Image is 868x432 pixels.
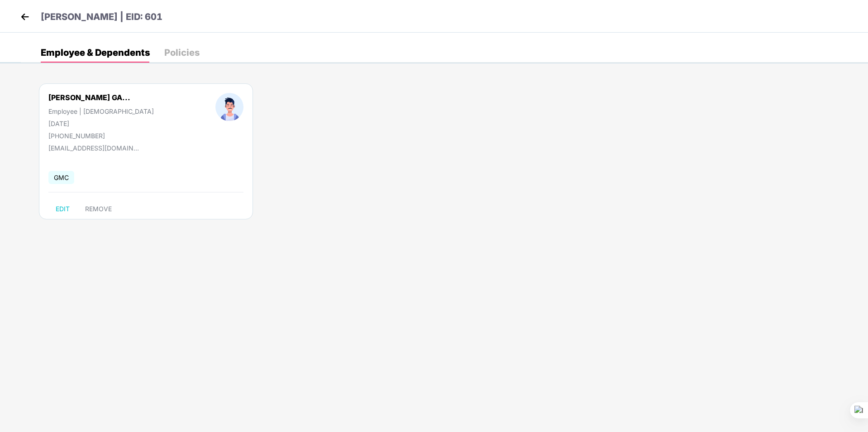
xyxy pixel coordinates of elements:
span: REMOVE [85,205,112,213]
div: Employee & Dependents [41,48,150,57]
span: GMC [48,171,74,184]
div: Employee | [DEMOGRAPHIC_DATA] [48,107,154,115]
div: [PHONE_NUMBER] [48,132,154,140]
span: EDIT [56,205,70,213]
div: [PERSON_NAME] GA... [48,93,130,102]
div: Policies [164,48,200,57]
button: REMOVE [78,202,119,216]
div: [DATE] [48,120,154,127]
img: profileImage [215,93,243,121]
button: EDIT [48,202,77,216]
div: [EMAIL_ADDRESS][DOMAIN_NAME] [48,144,139,152]
img: back [18,10,32,24]
p: [PERSON_NAME] | EID: 601 [41,10,162,24]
